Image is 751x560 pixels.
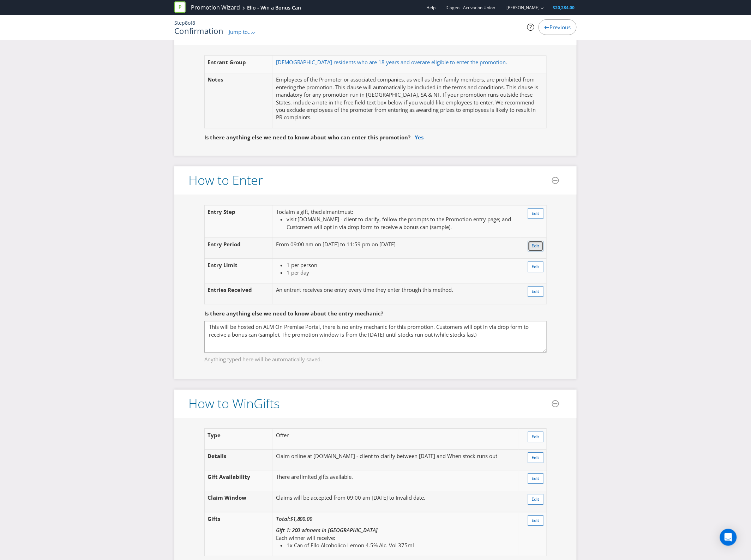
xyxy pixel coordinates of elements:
[445,5,495,11] span: Diageo - Activation Union
[276,516,290,523] span: Total:
[276,241,518,248] p: From 09:00 am on [DATE] to 11:59 pm on [DATE]
[273,283,521,304] td: An entrant receives one entry every time they enter through this method.
[528,209,543,219] button: Edit
[287,542,516,549] li: 1x Can of Ello Alcoholico Lemon 4.5% Alc. Vol 375ml
[553,5,575,11] span: $20,284.00
[247,4,301,11] div: Ello - Win a Bonus Can
[528,516,543,526] button: Edit
[290,516,313,523] span: $1,800.00
[273,429,519,450] td: Offer
[720,529,737,546] div: Open Intercom Messenger
[208,516,218,523] span: Gift
[422,59,507,66] span: are eligible to enter the promotion.
[287,262,518,269] li: 1 per person
[426,5,435,11] a: Help
[528,474,543,484] button: Edit
[528,494,543,505] button: Edit
[499,5,540,11] a: [PERSON_NAME]
[274,395,280,413] span: s
[174,19,185,26] span: Step
[528,262,543,272] button: Edit
[188,395,254,413] span: How to Win
[276,76,543,122] p: Employees of the Promoter or associated companies, as well as their family members, are prohibite...
[528,241,543,252] button: Edit
[319,209,340,216] span: claimant
[205,492,273,513] td: Claim Window
[205,429,273,450] td: Type
[528,287,543,297] button: Edit
[532,289,540,295] span: Edit
[340,209,352,216] span: must
[352,209,354,216] span: :
[208,209,235,216] span: Entry Step
[532,476,540,482] span: Edit
[532,211,540,217] span: Edit
[188,19,192,26] span: of
[185,19,188,26] span: 8
[188,174,263,188] h3: How to Enter
[276,527,378,534] em: Gift 1: 200 winners in [GEOGRAPHIC_DATA]
[205,73,273,128] td: Notes
[254,395,274,413] span: Gift
[204,134,410,141] span: Is there anything else we need to know about who can enter this promotion?
[528,432,543,442] button: Edit
[282,209,308,216] span: claim a gift
[204,310,383,317] span: Is there anything else we need to know about the entry mechanic?
[308,209,319,216] span: , the
[273,450,519,471] td: Claim online at [DOMAIN_NAME] - client to clarify between [DATE] and When stock runs out
[208,241,241,248] span: Entry Period
[218,516,220,523] span: s
[273,471,519,492] td: There are limited gifts available.
[532,434,540,440] span: Edit
[415,134,423,141] a: Yes
[229,28,252,35] span: Jump to...
[276,535,336,542] span: Each winner will receive:
[191,4,240,12] a: Promotion Wizard
[532,455,540,461] span: Edit
[528,453,543,463] button: Edit
[532,496,540,502] span: Edit
[549,24,571,31] span: Previous
[532,518,540,524] span: Edit
[276,59,422,66] span: [DEMOGRAPHIC_DATA] residents who are 18 years and over
[205,450,273,471] td: Details
[276,209,282,216] span: To
[174,26,223,35] h1: Confirmation
[532,264,540,270] span: Edit
[273,492,519,513] td: Claims will be accepted from 09:00 am [DATE] to Invalid date.
[205,471,273,492] td: Gift Availability
[287,269,518,277] li: 1 per day
[532,243,540,249] span: Edit
[287,216,511,230] span: visit [DOMAIN_NAME] - client to clarify, follow the prompts to the Promotion entry page; and Cust...
[192,19,195,26] span: 8
[205,283,273,304] td: Entries Received
[208,262,238,269] span: Entry Limit
[204,353,547,363] span: Anything typed here will be automatically saved.
[208,59,246,66] span: Entrant Group
[204,321,547,353] textarea: This will be hosted on ALM On Premise Portal, there is no entry mechanic for this promotion. Cust...
[451,224,452,231] span: .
